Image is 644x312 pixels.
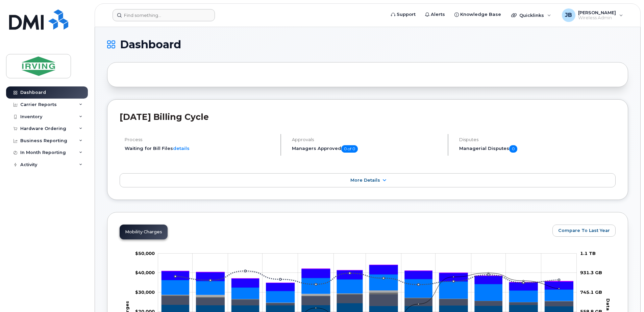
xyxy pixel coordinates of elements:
[558,227,610,234] span: Compare To Last Year
[135,289,155,295] g: $0
[135,270,155,275] tspan: $40,000
[350,178,380,183] span: More Details
[135,270,155,275] g: $0
[173,146,190,151] a: details
[580,270,602,275] tspan: 931.3 GB
[341,145,358,153] span: 0 of 0
[552,225,616,237] button: Compare To Last Year
[292,145,442,153] h5: Managers Approved
[459,145,616,153] h5: Managerial Disputes
[125,145,275,152] li: Waiting for Bill Files
[135,251,155,256] g: $0
[509,145,517,153] span: 0
[292,137,442,142] h4: Approvals
[162,294,573,306] g: Roaming
[459,137,616,142] h4: Disputes
[135,251,155,256] tspan: $50,000
[580,251,596,256] tspan: 1.1 TB
[135,289,155,295] tspan: $30,000
[125,137,275,142] h4: Process
[580,289,602,295] tspan: 745.1 GB
[120,40,181,50] span: Dashboard
[162,265,573,291] g: HST
[120,112,616,122] h2: [DATE] Billing Cycle
[162,275,573,303] g: Features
